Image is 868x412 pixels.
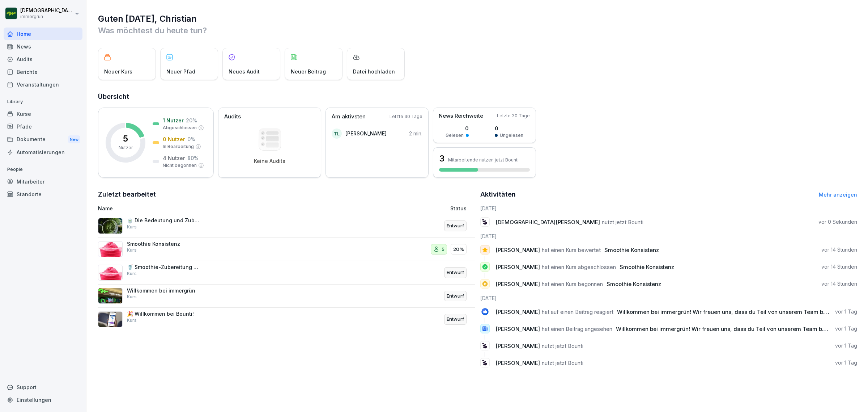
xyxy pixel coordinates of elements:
[542,325,612,332] span: hat einen Beitrag angesehen
[20,14,73,19] p: immergrün
[4,66,82,78] a: Berichte
[291,68,326,75] p: Neuer Beitrag
[98,241,123,257] img: ry57mucuftmhslynm6mvb2jz.png
[442,246,444,253] p: 5
[819,192,857,198] a: Mehr anzeigen
[4,394,82,406] a: Einstellungen
[818,218,857,226] p: vor 0 Sekunden
[68,135,80,144] div: New
[98,308,475,331] a: 🎉 Willkommen bei Bounti!KursEntwurf
[127,311,199,317] p: 🎉 Willkommen bei Bounti!
[98,218,123,234] img: v3mzz9dj9q5emoctvkhujgmn.png
[163,135,185,143] p: 0 Nutzer
[98,92,857,102] h2: Übersicht
[542,264,616,270] span: hat einen Kurs abgeschlossen
[390,113,422,120] p: Letzte 30 Tage
[127,294,137,300] p: Kurs
[821,263,857,270] p: vor 14 Stunden
[604,247,659,253] span: Smoothie Konsistenz
[4,133,82,146] a: DokumenteNew
[4,108,82,120] a: Kurse
[835,359,857,366] p: vor 1 Tag
[4,188,82,201] a: Standorte
[542,247,601,253] span: hat einen Kurs bewertet
[98,261,475,285] a: 🥤 Smoothie-Zubereitung und Qualitätsstandards bei immergrünKursEntwurf
[98,214,475,238] a: 🍵 Die Bedeutung und Zubereitung von immergrün MatchasKursEntwurf
[123,134,128,143] p: 5
[821,280,857,287] p: vor 14 Stunden
[4,96,82,108] p: Library
[345,130,387,137] p: [PERSON_NAME]
[127,270,137,277] p: Kurs
[127,287,199,294] p: Willkommen bei immergrün
[4,175,82,188] a: Mitarbeiter
[447,269,464,276] p: Entwurf
[4,78,82,91] a: Veranstaltungen
[542,342,583,349] span: nutzt jetzt Bounti
[98,25,857,36] p: Was möchtest du heute tun?
[447,293,464,300] p: Entwurf
[439,112,483,120] p: News Reichweite
[821,246,857,253] p: vor 14 Stunden
[98,205,338,212] p: Name
[166,68,195,75] p: Neuer Pfad
[98,288,123,304] img: svva00loomdno4b6mcj3rv92.png
[127,224,137,230] p: Kurs
[98,13,857,25] h1: Guten [DATE], Christian
[446,125,469,132] p: 0
[127,264,199,270] p: 🥤 Smoothie-Zubereitung und Qualitätsstandards bei immergrün
[98,311,123,327] img: b4eu0mai1tdt6ksd7nlke1so.png
[835,325,857,332] p: vor 1 Tag
[480,205,858,212] h6: [DATE]
[495,325,540,332] span: [PERSON_NAME]
[542,360,583,366] span: nutzt jetzt Bounti
[447,222,464,230] p: Entwurf
[224,113,241,121] p: Audits
[835,308,857,315] p: vor 1 Tag
[98,189,475,199] h2: Zuletzt bearbeitet
[20,8,73,14] p: [DEMOGRAPHIC_DATA] Lauch
[602,219,643,226] span: nutzt jetzt Bounti
[480,232,858,240] h6: [DATE]
[447,316,464,323] p: Entwurf
[448,157,519,163] p: Mitarbeitende nutzen jetzt Bounti
[450,205,467,212] p: Status
[4,120,82,133] a: Pfade
[353,68,395,75] p: Datei hochladen
[127,317,137,324] p: Kurs
[480,189,516,199] h2: Aktivitäten
[542,308,613,315] span: hat auf einen Beitrag reagiert
[620,264,674,270] span: Smoothie Konsistenz
[4,40,82,53] a: News
[495,125,523,132] p: 0
[453,246,464,253] p: 20%
[127,217,199,224] p: 🍵 Die Bedeutung und Zubereitung von immergrün Matchas
[4,53,82,66] a: Audits
[835,342,857,349] p: vor 1 Tag
[497,113,530,119] p: Letzte 30 Tage
[186,117,197,124] p: 20 %
[163,162,197,169] p: Nicht begonnen
[4,133,82,146] div: Dokumente
[4,146,82,159] a: Automatisierungen
[439,152,444,165] h3: 3
[480,294,858,302] h6: [DATE]
[495,308,540,315] span: [PERSON_NAME]
[229,68,260,75] p: Neues Audit
[98,285,475,308] a: Willkommen bei immergrünKursEntwurf
[163,154,185,162] p: 4 Nutzer
[98,265,123,281] img: ulpamn7la63b47cntj6ov7ms.png
[542,281,603,287] span: hat einen Kurs begonnen
[332,113,366,121] p: Am aktivsten
[163,117,184,124] p: 1 Nutzer
[254,158,285,164] p: Keine Audits
[500,132,523,139] p: Ungelesen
